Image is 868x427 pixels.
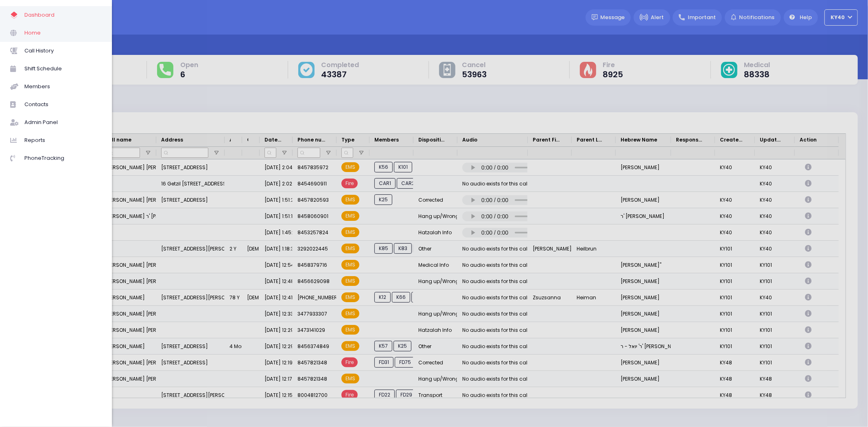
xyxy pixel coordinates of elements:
span: Reports [24,135,102,146]
span: Call History [24,46,102,56]
span: Members [24,81,102,92]
span: Contacts [24,99,102,110]
span: Admin Panel [24,117,102,128]
span: Home [24,28,102,38]
span: Shift Schedule [24,63,102,74]
span: PhoneTracking [24,153,102,163]
span: Dashboard [24,10,102,20]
